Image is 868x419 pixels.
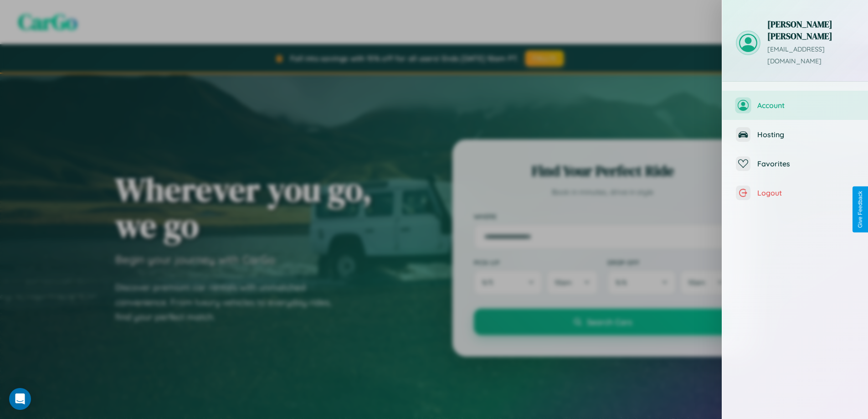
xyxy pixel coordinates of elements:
span: Account [757,101,854,110]
span: Hosting [757,130,854,139]
h3: [PERSON_NAME] [PERSON_NAME] [767,18,854,42]
div: Open Intercom Messenger [9,388,31,410]
button: Account [722,91,868,120]
p: [EMAIL_ADDRESS][DOMAIN_NAME] [767,44,854,67]
span: Logout [757,188,854,197]
span: Favorites [757,159,854,168]
button: Hosting [722,120,868,149]
div: Give Feedback [857,191,863,228]
button: Favorites [722,149,868,178]
button: Logout [722,178,868,207]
